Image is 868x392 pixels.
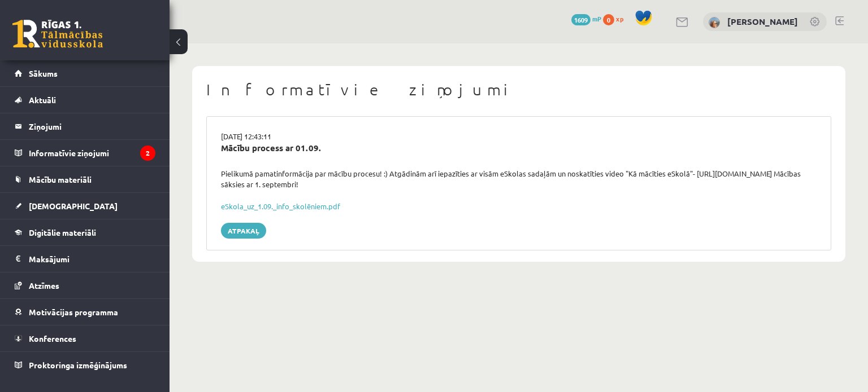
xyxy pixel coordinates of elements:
[221,201,340,211] a: eSkola_uz_1.09._info_skolēniem.pdf
[15,87,155,113] a: Aktuāli
[15,60,155,86] a: Sākums
[29,201,118,211] span: [DEMOGRAPHIC_DATA]
[571,14,601,23] a: 1609 mP
[15,325,155,351] a: Konferences
[616,14,623,23] span: xp
[15,219,155,245] a: Digitālie materiāli
[221,223,266,239] a: Atpakaļ
[29,280,59,290] span: Atzīmes
[12,20,103,48] a: Rīgas 1. Tālmācības vidusskola
[592,14,601,23] span: mP
[29,140,155,166] legend: Informatīvie ziņojumi
[29,113,155,139] legend: Ziņojumi
[29,246,155,272] legend: Maksājumi
[221,142,817,155] div: Mācību process ar 01.09.
[140,146,155,161] i: 2
[15,272,155,298] a: Atzīmes
[29,174,92,184] span: Mācību materiāli
[15,166,155,192] a: Mācību materiāli
[571,14,591,25] span: 1609
[727,16,798,27] a: [PERSON_NAME]
[29,307,118,317] span: Motivācijas programma
[15,299,155,325] a: Motivācijas programma
[29,68,58,78] span: Sākums
[15,113,155,139] a: Ziņojumi
[29,95,56,105] span: Aktuāli
[15,246,155,272] a: Maksājumi
[603,14,614,25] span: 0
[29,360,127,370] span: Proktoringa izmēģinājums
[15,193,155,219] a: [DEMOGRAPHIC_DATA]
[15,140,155,166] a: Informatīvie ziņojumi2
[212,131,825,142] div: [DATE] 12:43:11
[212,168,825,190] div: Pielikumā pamatinformācija par mācību procesu! :) Atgādinām arī iepazīties ar visām eSkolas sadaļ...
[206,80,831,99] h1: Informatīvie ziņojumi
[603,14,629,23] a: 0 xp
[709,17,720,28] img: Ilze Behmane-Bergmane
[29,227,96,237] span: Digitālie materiāli
[29,333,76,343] span: Konferences
[15,352,155,378] a: Proktoringa izmēģinājums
